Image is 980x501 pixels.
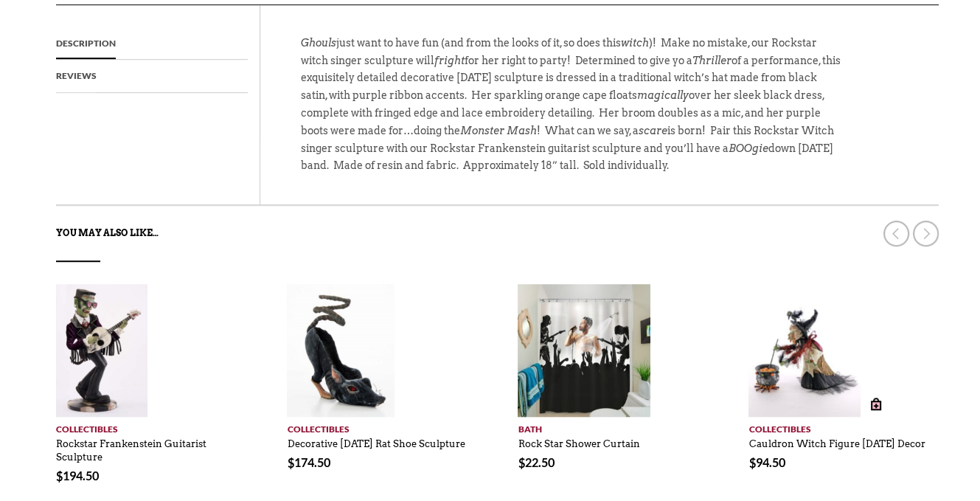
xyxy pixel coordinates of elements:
[301,37,336,49] em: Ghouls
[637,89,689,101] em: magically
[518,431,639,450] a: Rock Star Shower Curtain
[56,227,159,238] strong: You may also like…
[748,455,785,469] bdi: 94.50
[287,455,293,469] span: $
[729,142,768,154] em: BOOgie
[863,391,889,417] a: Add to cart: “Cauldron Witch Figure Halloween Decor”
[639,125,667,137] em: scare
[692,55,731,66] em: Thriller
[518,455,524,469] span: $
[518,417,707,436] a: Bath
[460,125,537,137] em: Monster Mash
[56,27,116,60] a: Description
[301,35,844,190] p: just want to have fun (and from the looks of it, so does this )! Make no mistake, our Rockstar wi...
[434,55,465,66] em: fright
[287,417,476,436] a: Collectibles
[56,417,246,436] a: Collectibles
[621,37,649,49] em: witch
[56,60,97,92] a: Reviews
[287,455,330,469] bdi: 174.50
[56,431,206,463] a: Rockstar Frankenstein Guitarist Sculpture
[518,455,554,469] bdi: 22.50
[748,417,938,436] a: Collectibles
[56,469,99,483] bdi: 194.50
[287,431,465,450] a: Decorative [DATE] Rat Shoe Sculpture
[748,455,755,469] span: $
[56,469,63,483] span: $
[748,431,925,450] a: Cauldron Witch Figure [DATE] Decor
